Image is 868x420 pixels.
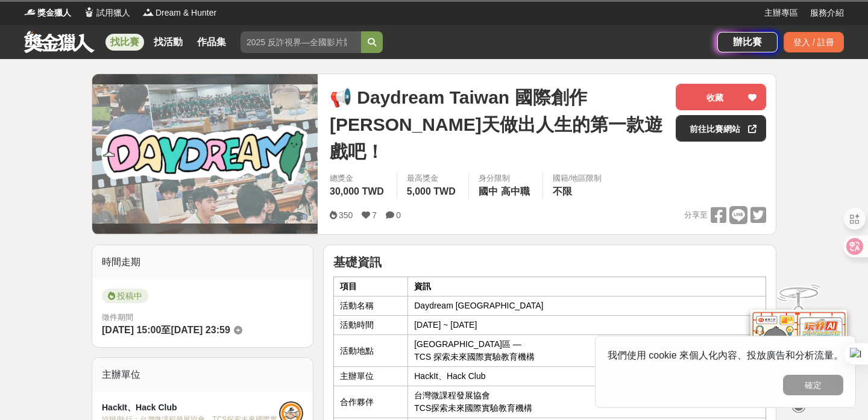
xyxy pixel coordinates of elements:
a: 辦比賽 [717,32,778,52]
div: 登入 / 註冊 [784,32,844,52]
img: Cover Image [92,84,318,224]
span: 試用獵人 [96,7,130,19]
img: Logo [142,6,154,18]
a: 找比賽 [105,34,144,51]
div: 時間走期 [92,245,313,279]
td: 活動時間 [333,316,407,335]
span: 30,000 TWD [330,186,384,196]
td: Daydream [GEOGRAPHIC_DATA] [408,296,766,316]
div: HackIt、Hack Club [102,401,279,414]
a: LogoDream & Hunter [142,7,216,19]
img: Logo [24,6,36,18]
td: [GEOGRAPHIC_DATA]區 — TCS 探索未來國際實驗教育機構 [408,335,766,367]
span: 最高獎金 [407,172,459,184]
a: Logo獎金獵人 [24,7,71,19]
a: Logo試用獵人 [83,7,130,19]
td: 合作夥伴 [333,386,407,418]
span: 獎金獵人 [37,7,71,19]
strong: 項目 [340,281,357,291]
span: 不限 [553,186,572,196]
a: 作品集 [192,34,231,51]
a: 前往比賽網站 [676,115,766,142]
button: 收藏 [676,84,766,110]
a: 主辦專區 [764,7,798,19]
span: 350 [339,210,353,220]
span: 徵件期間 [102,313,133,322]
span: 7 [372,210,377,220]
td: [DATE] ~ [DATE] [408,316,766,335]
div: 身分限制 [479,172,533,184]
span: 至 [161,325,171,335]
span: 國中 [479,186,498,196]
img: d2146d9a-e6f6-4337-9592-8cefde37ba6b.png [750,309,847,389]
input: 2025 反詐視界—全國影片競賽 [241,31,361,53]
span: [DATE] 15:00 [102,325,161,335]
button: 確定 [783,375,843,395]
span: 📢 Daydream Taiwan 國際創作[PERSON_NAME]天做出人生的第一款遊戲吧！ [330,84,666,165]
td: 活動地點 [333,335,407,367]
span: 0 [396,210,401,220]
td: 活動名稱 [333,296,407,316]
td: 主辦單位 [333,367,407,386]
img: Logo [83,6,95,18]
div: 主辦單位 [92,358,313,392]
span: 投稿中 [102,289,148,303]
span: 高中職 [501,186,530,196]
span: [DATE] 23:59 [171,325,230,335]
span: 分享至 [684,206,708,224]
strong: 基礎資訊 [333,255,382,269]
div: 國籍/地區限制 [553,172,602,184]
a: 找活動 [149,34,187,51]
span: 我們使用 cookie 來個人化內容、投放廣告和分析流量。 [608,350,843,360]
span: Dream & Hunter [156,7,216,19]
strong: 資訊 [414,281,431,291]
span: 5,000 TWD [407,186,456,196]
a: 服務介紹 [810,7,844,19]
td: 台灣微課程發展協會 TCS探索未來國際實驗教育機構 [408,386,766,418]
td: HackIt、Hack Club [408,367,766,386]
span: 總獎金 [330,172,387,184]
